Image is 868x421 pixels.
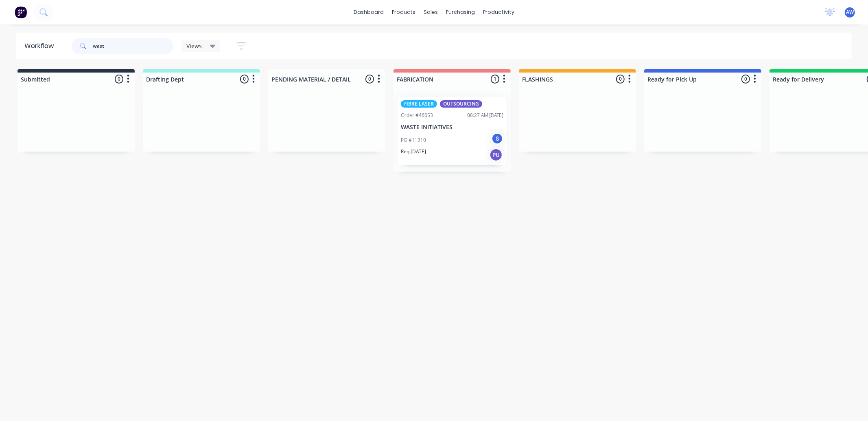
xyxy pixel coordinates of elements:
[442,6,479,18] div: purchasing
[846,9,854,16] span: AW
[24,41,58,51] div: Workflow
[350,6,388,18] a: dashboard
[15,6,27,18] img: Factory
[440,100,482,108] div: OUTSOURCING
[420,6,442,18] div: sales
[186,42,202,50] span: Views
[467,112,503,119] div: 08:27 AM [DATE]
[401,112,433,119] div: Order #46653
[401,100,437,108] div: FIBRE LASER
[491,132,503,145] div: S
[479,6,518,18] div: productivity
[401,137,426,144] p: PO #11310
[490,148,503,161] div: PU
[93,38,173,54] input: Search for orders...
[401,124,503,131] p: WASTE INITIATIVES
[388,6,420,18] div: products
[401,148,426,155] p: Req. [DATE]
[398,97,507,165] div: FIBRE LASEROUTSOURCINGOrder #4665308:27 AM [DATE]WASTE INITIATIVESPO #11310SReq.[DATE]PU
